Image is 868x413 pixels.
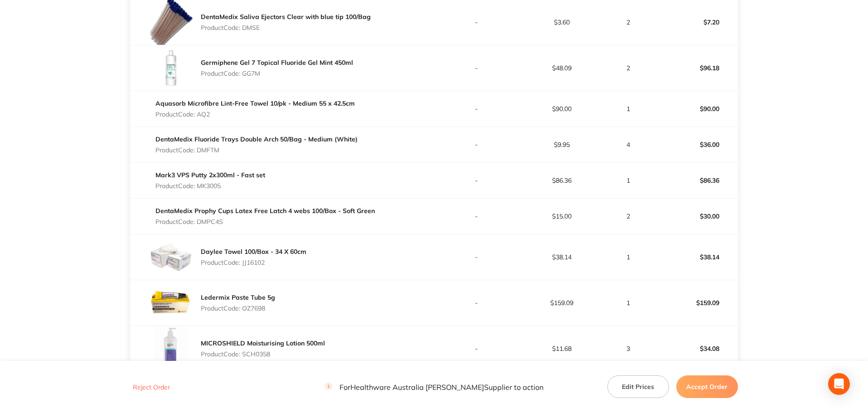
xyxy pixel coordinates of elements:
div: Open Intercom Messenger [828,373,850,395]
p: $11.68 [519,345,604,352]
p: $9.95 [519,141,604,148]
p: 1 [605,177,652,184]
p: Product Code: JJ16102 [201,259,306,266]
p: $3.60 [519,19,604,26]
a: Daylee Towel 100/Box - 34 X 60cm [201,248,306,256]
button: Accept Order [676,375,738,398]
p: $15.00 [519,213,604,220]
p: 2 [605,213,652,220]
p: Product Code: DMFTM [155,146,358,154]
a: Aquasorb Microfibre Lint-Free Towel 10/pk - Medium 55 x 42.5cm [155,99,355,107]
p: - [435,19,519,26]
p: - [435,213,519,220]
a: MICROSHIELD Moisturising Lotion 500ml [201,339,325,347]
p: $90.00 [519,105,604,112]
p: Product Code: GG7M [201,70,353,77]
p: - [435,141,519,148]
p: - [435,253,519,261]
a: DentaMedix Saliva Ejectors Clear with blue tip 100/Bag [201,13,371,21]
a: DentaMedix Fluoride Trays Double Arch 50/Bag - Medium (White) [155,135,358,143]
p: $34.08 [653,338,737,360]
p: - [435,345,519,352]
p: $48.09 [519,64,604,72]
a: DentaMedix Prophy Cups Latex Free Latch 4 webs 100/Box - Soft Green [155,207,375,215]
p: Product Code: SCH0358 [201,350,325,358]
p: 2 [605,64,652,72]
p: 3 [605,345,652,352]
button: Reject Order [130,383,173,391]
p: Product Code: MK3005 [155,182,265,189]
a: Ledermix Paste Tube 5g [201,293,275,301]
a: Germiphene Gel 7 Topical Fluoride Gel Mint 450ml [201,58,353,67]
p: $7.20 [653,11,737,33]
p: - [435,177,519,184]
p: Product Code: DMSE [201,24,371,31]
a: Mark3 VPS Putty 2x300ml - Fast set [155,171,265,179]
img: aXFqc25waw [148,234,194,280]
button: Edit Prices [607,375,669,398]
p: $159.09 [519,299,604,306]
p: Product Code: DMPC4S [155,218,375,225]
img: ZnE4cmFjZw [148,45,194,91]
p: 4 [605,141,652,148]
p: $86.36 [519,177,604,184]
p: $159.09 [653,292,737,314]
p: For Healthware Australia [PERSON_NAME] Supplier to action [325,383,543,391]
p: $96.18 [653,57,737,79]
img: cXNxZzd2aQ [148,280,194,326]
p: $86.36 [653,170,737,191]
p: 1 [605,105,652,112]
p: 1 [605,299,652,306]
p: 2 [605,19,652,26]
p: $30.00 [653,205,737,227]
p: - [435,64,519,72]
p: 1 [605,253,652,261]
p: Product Code: AQ2 [155,111,355,118]
p: $90.00 [653,98,737,120]
p: - [435,105,519,112]
p: $38.14 [653,246,737,268]
p: $38.14 [519,253,604,261]
img: eXFvM3FreA [148,326,194,371]
p: - [435,299,519,306]
p: $36.00 [653,134,737,155]
p: Product Code: OZ7698 [201,305,275,312]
